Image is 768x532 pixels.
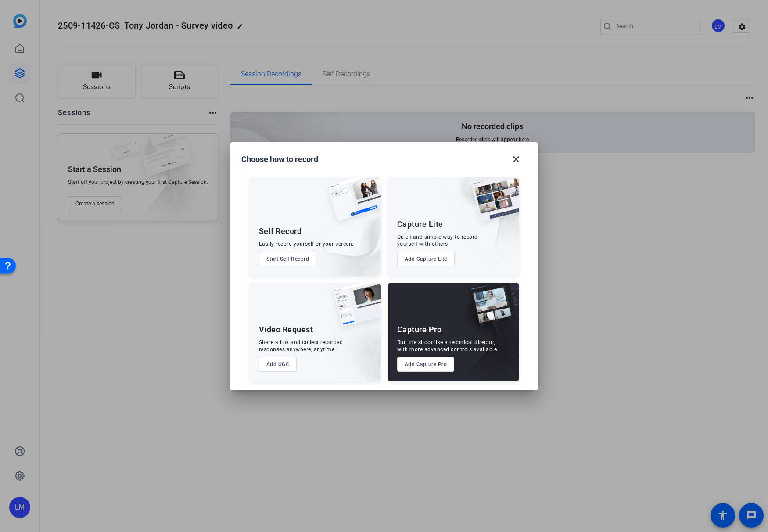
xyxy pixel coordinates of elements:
img: embarkstudio-capture-pro.png [454,294,519,381]
div: Easily record yourself or your screen. [259,241,354,248]
div: Capture Pro [397,324,442,335]
img: capture-pro.png [461,283,519,336]
img: capture-lite.png [465,177,519,231]
img: self-record.png [320,177,381,230]
div: Run the shoot like a technical director, with more advanced controls available. [397,339,499,353]
button: Add Capture Pro [397,357,455,372]
div: Video Request [259,324,313,335]
div: Share a link and collect recorded responses anywhere, anytime. [259,339,343,353]
button: Add UGC [259,357,297,372]
h1: Choose how to record [241,154,318,165]
button: Start Self Record [259,252,317,266]
img: ugc-content.png [327,283,381,336]
button: Add Capture Lite [397,252,455,266]
img: embarkstudio-self-record.png [305,196,381,276]
img: embarkstudio-capture-lite.png [441,177,519,265]
mat-icon: close [511,154,521,165]
div: Quick and simple way to record yourself with others. [397,234,478,248]
div: Capture Lite [397,219,443,230]
div: Self Record [259,226,302,237]
img: embarkstudio-ugc-content.png [330,310,381,381]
